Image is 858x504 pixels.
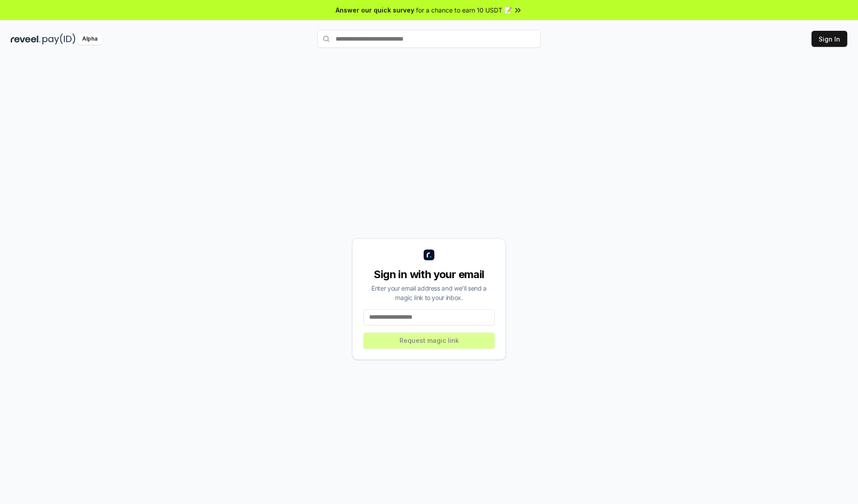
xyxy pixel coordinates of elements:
img: reveel_dark [11,33,41,45]
div: Enter your email address and we’ll send a magic link to your inbox. [363,283,495,302]
span: Answer our quick survey [336,5,414,15]
img: logo_small [424,250,434,260]
img: pay_id [42,33,76,45]
div: Alpha [77,33,102,45]
div: Sign in with your email [363,267,495,282]
button: Sign In [812,31,847,47]
span: for a chance to earn 10 USDT 📝 [416,5,512,15]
